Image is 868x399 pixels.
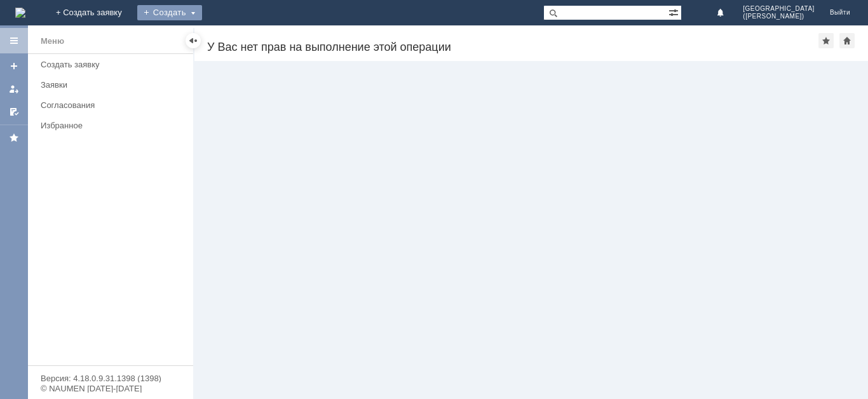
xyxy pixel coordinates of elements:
[207,41,818,53] div: У Вас нет прав на выполнение этой операции
[41,80,186,90] div: Заявки
[41,121,172,130] div: Избранное
[4,56,24,76] a: Создать заявку
[36,55,191,74] a: Создать заявку
[41,60,186,69] div: Создать заявку
[36,75,191,95] a: Заявки
[41,374,180,382] div: Версия: 4.18.0.9.31.1398 (1398)
[743,13,815,20] span: ([PERSON_NAME])
[818,33,834,48] div: Добавить в избранное
[137,5,202,20] div: Создать
[4,102,24,122] a: Мои согласования
[186,33,201,48] div: Скрыть меню
[839,33,855,48] div: Сделать домашней страницей
[41,384,180,393] div: © NAUMEN [DATE]-[DATE]
[668,6,681,18] span: Расширенный поиск
[36,95,191,115] a: Согласования
[743,5,815,13] span: [GEOGRAPHIC_DATA]
[15,8,25,18] a: Перейти на домашнюю страницу
[4,79,24,99] a: Мои заявки
[41,100,186,110] div: Согласования
[15,8,25,18] img: logo
[41,34,64,49] div: Меню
